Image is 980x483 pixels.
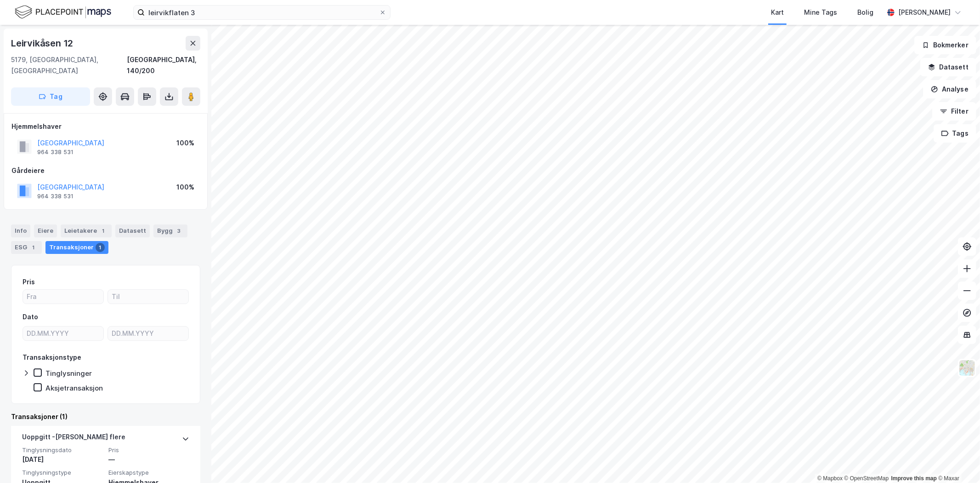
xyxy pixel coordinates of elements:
div: Bygg [153,224,187,237]
div: [DATE] [22,454,103,465]
div: 964 338 531 [37,193,74,200]
a: Mapbox [817,475,843,482]
div: Info [11,224,30,237]
a: Improve this map [891,475,937,482]
iframe: Chat Widget [934,439,980,483]
a: OpenStreetMap [844,475,889,482]
div: [GEOGRAPHIC_DATA], 140/200 [127,54,200,76]
div: Aksjetransaksjon [45,384,103,392]
div: 1 [29,243,38,252]
input: Til [108,290,188,304]
div: 964 338 531 [37,149,74,156]
input: Søk på adresse, matrikkel, gårdeiere, leietakere eller personer [145,6,379,19]
div: 100% [176,138,194,149]
span: Eierskapstype [108,469,189,477]
div: 1 [96,243,105,252]
div: Leietakere [61,224,112,237]
div: Pris [23,276,35,287]
button: Analyse [923,80,976,98]
button: Filter [932,102,976,121]
div: Transaksjoner [45,241,108,254]
img: Z [958,359,976,377]
div: — [108,454,189,465]
span: Tinglysningstype [22,469,103,477]
div: Tinglysninger [45,369,92,378]
div: Hjemmelshaver [11,121,200,132]
button: Tags [934,124,976,143]
input: Fra [23,290,103,304]
button: Tag [11,87,90,106]
button: Datasett [920,58,976,76]
div: Bolig [857,7,873,18]
input: DD.MM.YYYY [23,327,103,340]
div: 5179, [GEOGRAPHIC_DATA], [GEOGRAPHIC_DATA] [11,54,127,76]
div: Kontrollprogram for chat [934,439,980,483]
div: Dato [23,311,38,322]
div: 3 [175,226,184,236]
img: logo.f888ab2527a4732fd821a326f86c7f29.svg [15,4,111,20]
div: Gårdeiere [11,165,200,176]
div: 100% [176,182,194,193]
input: DD.MM.YYYY [108,327,188,340]
span: Tinglysningsdato [22,446,103,454]
div: Datasett [115,224,150,237]
div: Transaksjoner (1) [11,411,200,422]
div: Leirvikåsen 12 [11,36,75,51]
div: ESG [11,241,42,254]
div: 1 [99,226,108,236]
div: Eiere [34,224,57,237]
div: Mine Tags [804,7,837,18]
div: Uoppgitt - [PERSON_NAME] flere [22,431,125,446]
div: Kart [771,7,784,18]
button: Bokmerker [914,36,976,54]
span: Pris [108,446,189,454]
div: [PERSON_NAME] [898,7,951,18]
div: Transaksjonstype [23,352,81,363]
